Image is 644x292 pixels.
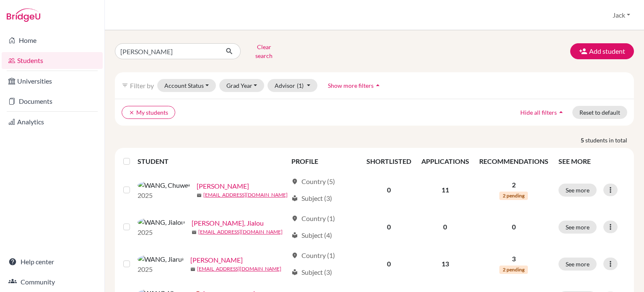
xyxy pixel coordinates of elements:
span: Show more filters [328,82,374,89]
a: [PERSON_NAME] [190,255,243,265]
td: 0 [361,171,416,208]
span: local_library [291,269,298,276]
span: location_on [291,252,298,259]
div: Subject (3) [291,193,332,203]
a: Students [2,52,103,69]
span: mail [192,230,197,235]
button: Hide all filtersarrow_drop_up [513,106,572,119]
span: Filter by [130,82,154,89]
p: 2025 [138,264,184,274]
p: 3 [479,254,548,264]
button: Account Status [157,79,216,92]
img: WANG, Jiarui [138,254,184,264]
a: Analytics [2,113,103,130]
span: location_on [291,178,298,185]
span: Hide all filters [520,109,557,116]
td: 11 [416,171,474,208]
div: Subject (3) [291,267,332,277]
a: [PERSON_NAME], Jialou [192,218,264,228]
th: SEE MORE [553,151,631,171]
th: PROFILE [286,151,361,171]
a: Documents [2,93,103,110]
a: Help center [2,253,103,270]
a: [PERSON_NAME] [197,181,249,191]
span: local_library [291,195,298,202]
button: Clear search [241,40,287,62]
button: clearMy students [122,106,175,119]
button: See more [558,221,597,234]
td: 13 [416,245,474,282]
p: 0 [479,222,548,232]
span: 2 pending [499,192,528,200]
th: SHORTLISTED [361,151,416,171]
div: Subject (4) [291,230,332,240]
button: Reset to default [572,106,627,119]
button: See more [558,258,597,271]
div: Country (5) [291,176,335,187]
button: Grad Year [219,79,265,92]
p: 2025 [138,227,185,237]
i: filter_list [122,82,128,89]
button: Jack [609,7,634,23]
img: WANG, Jialou [138,217,185,227]
img: Bridge-U [7,8,40,22]
td: 0 [361,245,416,282]
span: mail [190,267,195,272]
span: mail [197,193,202,198]
a: [EMAIL_ADDRESS][DOMAIN_NAME] [197,265,281,273]
a: Home [2,32,103,49]
img: WANG, Chuwei [138,180,190,190]
button: Show more filtersarrow_drop_up [321,79,389,92]
td: 0 [361,208,416,245]
a: [EMAIL_ADDRESS][DOMAIN_NAME] [198,228,283,236]
button: See more [558,184,597,197]
div: Country (1) [291,213,335,224]
span: local_library [291,232,298,239]
button: Add student [570,43,634,59]
a: Universities [2,73,103,89]
th: STUDENT [138,151,286,171]
th: RECOMMENDATIONS [474,151,553,171]
div: Country (1) [291,250,335,260]
input: Find student by name... [115,43,219,59]
p: 2 [479,180,548,190]
a: Community [2,274,103,290]
p: 2025 [138,190,190,200]
span: 2 pending [499,266,528,274]
i: arrow_drop_up [557,108,565,116]
th: APPLICATIONS [416,151,474,171]
span: (1) [297,82,304,89]
button: Advisor(1) [267,79,317,92]
span: location_on [291,215,298,222]
span: students in total [585,136,634,145]
i: clear [129,110,135,116]
td: 0 [416,208,474,245]
i: arrow_drop_up [374,81,382,89]
a: [EMAIL_ADDRESS][DOMAIN_NAME] [203,191,288,199]
strong: 5 [581,136,585,145]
